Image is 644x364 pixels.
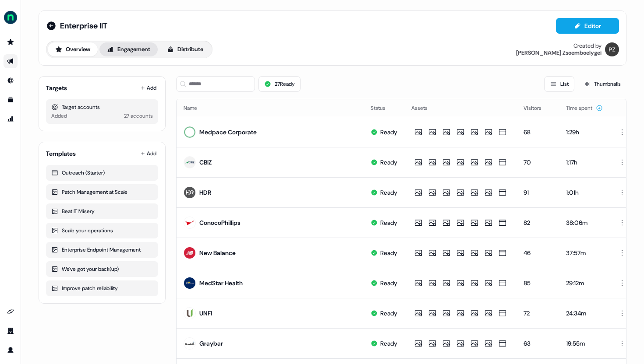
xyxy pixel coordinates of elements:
div: HDR [199,188,211,197]
div: 70 [524,158,552,167]
button: Time spent [566,100,603,116]
button: Add [139,147,158,160]
div: New Balance [199,248,236,257]
div: Patch Management at Scale [51,188,153,196]
div: Templates [46,149,76,158]
div: 85 [524,279,552,287]
div: 1:29h [566,128,603,136]
div: MedStar Health [199,279,243,287]
div: Improve patch reliability [51,284,153,293]
div: 37:57m [566,248,603,257]
button: Visitors [524,100,552,116]
div: Targets [46,84,67,92]
a: Go to templates [4,93,18,107]
div: 24:34m [566,309,603,318]
button: Status [371,100,396,116]
a: Go to attribution [4,112,18,126]
div: 1:17h [566,158,603,167]
div: Ready [380,339,397,348]
div: Ready [380,218,397,227]
div: 72 [524,309,552,318]
div: Medpace Corporate [199,128,257,136]
a: Go to prospects [4,35,18,49]
div: 1:01h [566,188,603,197]
button: 27Ready [258,76,301,92]
div: 91 [524,188,552,197]
a: Go to outbound experience [4,54,18,68]
div: 82 [524,218,552,227]
div: Created by [573,42,602,49]
div: Added [51,112,67,120]
div: 27 accounts [124,112,153,120]
a: Go to Inbound [4,73,18,87]
div: Scale your operations [51,226,153,235]
button: Thumbnails [578,76,626,92]
div: Enterprise Endpoint Management [51,245,153,254]
div: [PERSON_NAME] Zsoemboelygei [516,49,602,56]
div: 38:06m [566,218,603,227]
div: Beat IT Misery [51,207,153,216]
div: 19:55m [566,339,603,348]
a: Go to team [4,324,18,338]
div: We've got your back(up) [51,265,153,273]
div: Ready [380,309,397,318]
div: Ready [380,128,397,136]
div: Target accounts [51,103,153,112]
a: Editor [556,22,619,31]
div: Ready [380,158,397,167]
div: UNFI [199,309,212,318]
button: Overview [48,42,98,56]
a: Go to integrations [4,304,18,318]
button: Editor [556,18,619,34]
div: Ready [380,188,397,197]
span: Enterprise IIT [60,21,107,31]
button: Name [184,100,208,116]
button: List [544,76,574,92]
div: 63 [524,339,552,348]
div: Graybar [199,339,223,348]
div: 46 [524,248,552,257]
th: Assets [404,99,517,117]
a: Go to profile [4,343,18,357]
button: Add [139,82,158,94]
div: 68 [524,128,552,136]
button: Engagement [99,42,158,56]
button: Distribute [159,42,211,56]
div: CBIZ [199,158,212,167]
div: ConocoPhillips [199,218,241,227]
div: Ready [380,279,397,287]
div: Ready [380,248,397,257]
img: Petra [605,42,619,56]
div: 29:12m [566,279,603,287]
div: Outreach (Starter) [51,168,153,177]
